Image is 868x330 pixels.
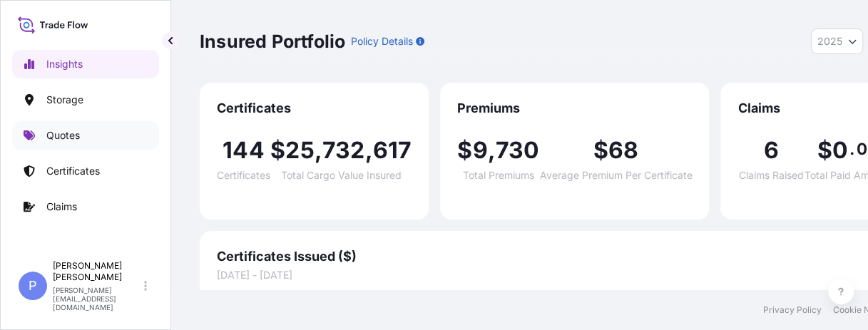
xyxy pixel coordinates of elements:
span: , [364,139,372,162]
span: Premiums [457,100,692,117]
span: Total Cargo Value Insured [281,170,402,180]
p: Certificates [46,164,100,178]
p: Insights [46,57,83,71]
span: 730 [496,139,540,162]
span: 2025 [817,34,842,48]
span: . [849,143,854,155]
span: Claims Raised [739,170,804,180]
span: $ [817,139,832,162]
a: Privacy Policy [763,304,822,316]
a: Storage [12,86,159,114]
a: Insights [12,50,159,78]
a: Certificates [12,157,159,185]
p: [PERSON_NAME] [PERSON_NAME] [53,260,141,283]
span: $ [457,139,472,162]
span: 68 [608,139,638,162]
p: Storage [46,93,83,107]
span: Certificates [217,100,412,117]
p: Policy Details [351,34,413,48]
p: Claims [46,200,77,214]
span: 6 [764,139,779,162]
span: 732 [322,139,365,162]
span: 617 [373,139,412,162]
span: 25 [285,139,314,162]
span: Total Premiums [463,170,534,180]
button: Year Selector [811,29,863,54]
span: 9 [472,139,487,162]
span: 0 [832,139,847,162]
p: [PERSON_NAME][EMAIL_ADDRESS][DOMAIN_NAME] [53,286,141,311]
span: P [29,279,37,293]
a: Quotes [12,121,159,150]
span: 144 [223,139,265,162]
p: Quotes [46,128,80,143]
p: Insured Portfolio [200,30,345,53]
span: , [315,139,322,162]
span: $ [270,139,285,162]
span: $ [593,139,608,162]
span: Average Premium Per Certificate [539,170,692,180]
span: , [488,139,496,162]
span: Certificates [217,170,270,180]
a: Claims [12,192,159,221]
